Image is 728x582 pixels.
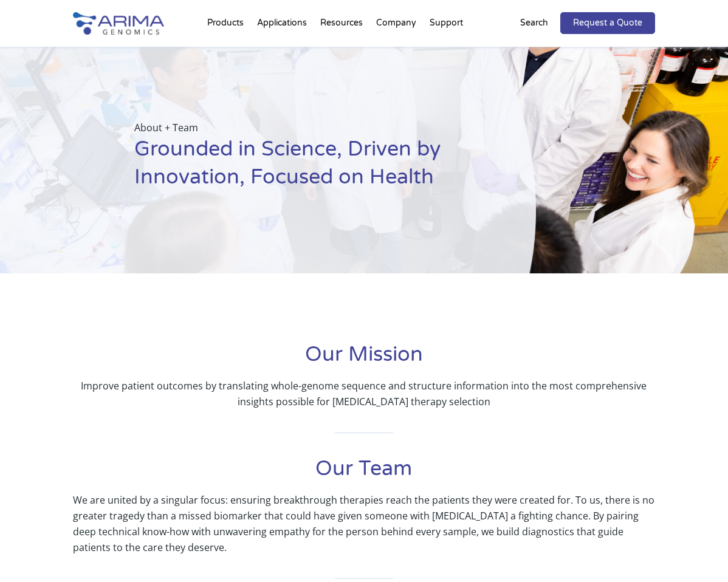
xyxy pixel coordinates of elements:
[73,341,655,378] h1: Our Mission
[520,15,548,31] p: Search
[134,120,476,135] p: About + Team
[73,492,655,555] p: We are united by a singular focus: ensuring breakthrough therapies reach the patients they were c...
[560,12,655,34] a: Request a Quote
[73,455,655,492] h1: Our Team
[134,135,476,200] h1: Grounded in Science, Driven by Innovation, Focused on Health
[73,378,655,409] p: Improve patient outcomes by translating whole-genome sequence and structure information into the ...
[73,12,164,35] img: Arima-Genomics-logo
